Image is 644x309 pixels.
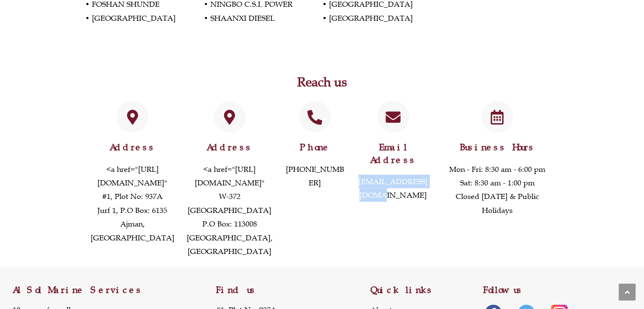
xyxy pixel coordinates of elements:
[370,142,416,165] a: Email Address
[13,286,216,295] h2: Al Sol Marine Services
[110,142,155,153] a: Address
[483,286,631,295] h2: Follow us
[299,101,331,133] a: Phone
[300,142,330,153] a: Phone
[116,101,148,133] a: Address
[216,286,370,295] h2: Find us
[370,286,484,295] h2: Quick links
[207,142,252,153] a: Address
[359,177,428,200] a: [EMAIL_ADDRESS][DOMAIN_NAME]
[286,165,344,188] a: [PHONE_NUMBER]
[619,284,636,301] a: Scroll to the top of the page
[440,163,555,218] p: Mon - Fri: 8:30 am - 6:00 pm Sat: 8:30 am - 1:00 pm Closed [DATE] & Public Holidays
[377,101,409,133] a: Email Address
[214,101,246,133] a: Address
[89,163,176,245] p: <a href="[URL][DOMAIN_NAME]" #1, Plot No: 937A Jurf 1, P.O Box: 6135 Ajman, [GEOGRAPHIC_DATA]
[184,163,275,259] p: <a href="[URL][DOMAIN_NAME]" W-372 [GEOGRAPHIC_DATA] P.O Box: 113008 [GEOGRAPHIC_DATA], [GEOGRAPH...
[85,76,559,88] h2: Reach us
[460,142,535,153] span: Business Hours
